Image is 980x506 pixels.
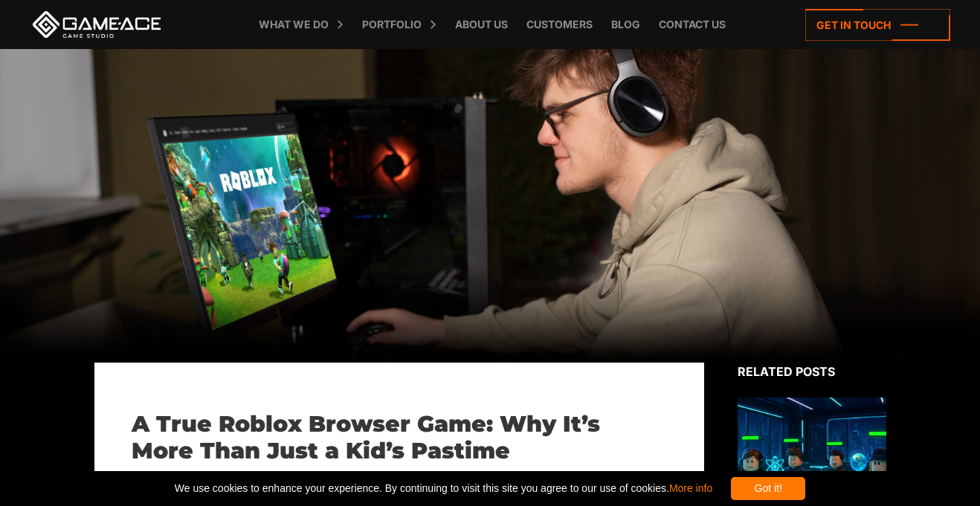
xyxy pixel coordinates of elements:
[805,9,950,41] a: Get in touch
[132,411,667,464] h1: A True Roblox Browser Game: Why It’s More Than Just a Kid’s Pastime
[731,477,805,500] div: Got it!
[669,482,712,494] a: More info
[738,363,886,380] div: Related posts
[175,477,712,500] span: We use cookies to enhance your experience. By continuing to visit this site you agree to our use ...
